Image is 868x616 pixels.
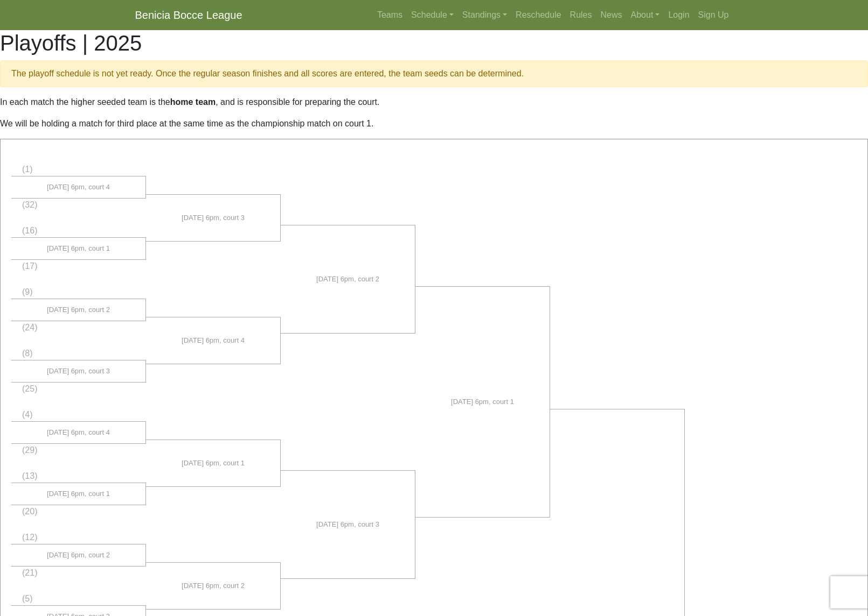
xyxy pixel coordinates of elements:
[664,4,693,26] a: Login
[458,4,511,26] a: Standings
[22,323,37,332] span: (24)
[47,305,110,315] span: [DATE] 6pm, court 2
[22,384,37,393] span: (25)
[170,97,216,107] strong: home team
[22,445,37,455] span: (29)
[407,4,458,26] a: Schedule
[22,165,33,174] span: (1)
[22,533,37,542] span: (12)
[22,410,33,419] span: (4)
[47,550,110,561] span: [DATE] 6pm, court 2
[182,335,245,346] span: [DATE] 6pm, court 4
[22,594,33,603] span: (5)
[47,182,110,193] span: [DATE] 6pm, court 4
[22,507,37,516] span: (20)
[22,568,37,577] span: (21)
[22,349,33,358] span: (8)
[22,471,37,480] span: (13)
[596,4,627,26] a: News
[47,427,110,438] span: [DATE] 6pm, court 4
[451,396,514,407] span: [DATE] 6pm, court 1
[22,287,33,296] span: (9)
[182,458,245,469] span: [DATE] 6pm, court 1
[373,4,407,26] a: Teams
[511,4,566,26] a: Reschedule
[627,4,664,26] a: About
[22,226,37,235] span: (16)
[182,580,245,591] span: [DATE] 6pm, court 2
[566,4,596,26] a: Rules
[22,200,37,209] span: (32)
[182,213,245,223] span: [DATE] 6pm, court 3
[22,261,37,271] span: (17)
[316,519,379,530] span: [DATE] 6pm, court 3
[47,488,110,499] span: [DATE] 6pm, court 1
[47,243,110,254] span: [DATE] 6pm, court 1
[47,366,110,377] span: [DATE] 6pm, court 3
[316,274,379,285] span: [DATE] 6pm, court 2
[694,4,733,26] a: Sign Up
[135,4,242,26] a: Benicia Bocce League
